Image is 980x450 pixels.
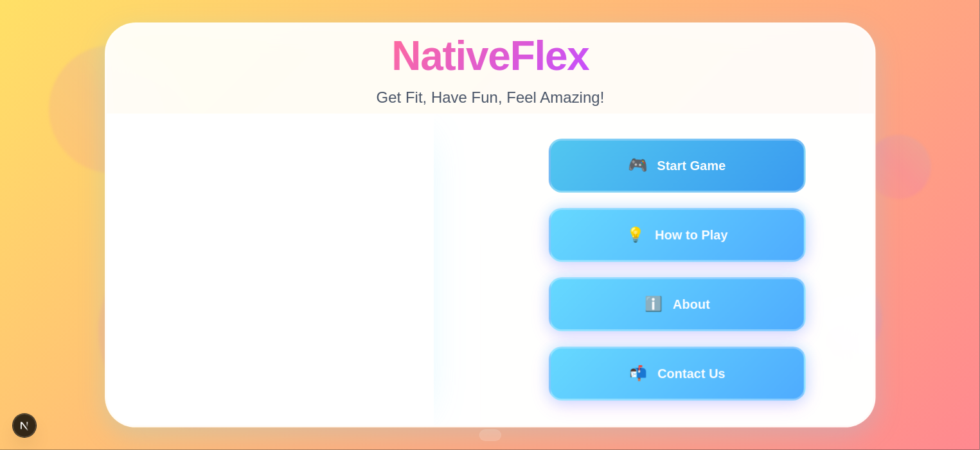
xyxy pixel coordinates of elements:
[548,277,805,331] button: ℹ️About
[644,297,662,311] span: ℹ️
[629,367,647,381] span: 📬
[627,157,648,174] span: 🎮
[166,133,421,406] img: Person doing fitness exercise
[548,347,805,401] button: 📬Contact Us
[548,139,805,193] button: 🎮Start Game
[376,87,604,108] p: Get Fit, Have Fun, Feel Amazing!
[548,208,805,262] button: 💡How to Play
[391,33,589,78] h1: NativeFlex
[627,228,645,242] span: 💡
